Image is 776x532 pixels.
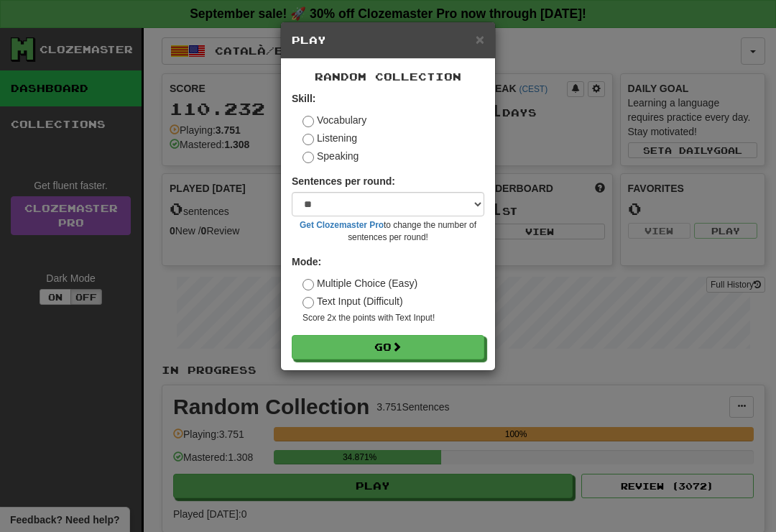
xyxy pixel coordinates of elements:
span: Random Collection [315,70,461,83]
button: Close [476,32,484,47]
strong: Mode: [292,256,321,267]
input: Text Input (Difficult) [302,297,314,308]
label: Speaking [302,149,359,163]
small: Score 2x the points with Text Input ! [302,312,484,324]
input: Multiple Choice (Easy) [302,279,314,290]
input: Speaking [302,152,314,163]
label: Listening [302,131,357,145]
span: × [476,31,484,47]
h5: Play [292,33,484,47]
label: Multiple Choice (Easy) [302,276,417,290]
label: Sentences per round: [292,174,395,188]
label: Vocabulary [302,113,366,127]
input: Vocabulary [302,116,314,127]
a: Get Clozemaster Pro [300,220,384,230]
label: Text Input (Difficult) [302,294,403,308]
strong: Skill: [292,93,315,104]
small: to change the number of sentences per round! [292,219,484,244]
button: Go [292,335,484,359]
input: Listening [302,134,314,145]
